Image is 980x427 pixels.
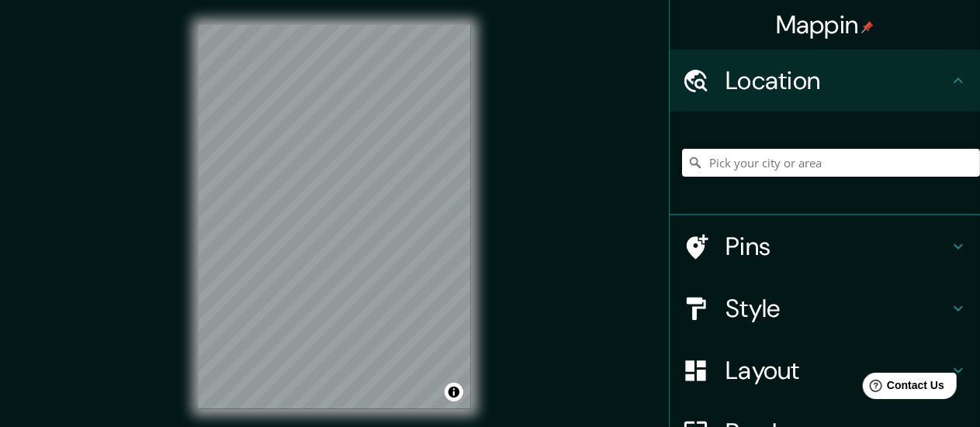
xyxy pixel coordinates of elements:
[670,215,980,277] div: Pins
[776,9,874,40] h4: Mappin
[670,339,980,401] div: Layout
[670,50,980,112] div: Location
[725,293,949,324] h4: Style
[199,25,471,409] canvas: Map
[670,277,980,339] div: Style
[682,149,980,177] input: Pick your city or area
[861,21,874,33] img: pin-icon.png
[725,355,949,386] h4: Layout
[842,367,963,410] iframe: Help widget launcher
[445,383,463,401] button: Toggle attribution
[725,231,949,262] h4: Pins
[725,65,949,96] h4: Location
